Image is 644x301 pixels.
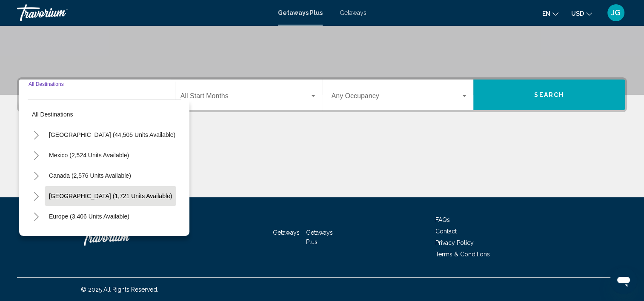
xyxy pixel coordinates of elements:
[571,10,584,17] span: USD
[610,267,637,294] iframe: Button to launch messaging window
[45,207,134,226] button: Europe (3,406 units available)
[45,227,172,247] button: [GEOGRAPHIC_DATA] (220 units available)
[435,239,474,246] a: Privacy Policy
[435,251,490,258] a: Terms & Conditions
[17,4,269,21] a: Travorium
[19,80,625,110] div: Search widget
[435,228,457,235] a: Contact
[28,126,45,143] button: Toggle United States (44,505 units available)
[32,111,73,118] span: All destinations
[435,216,450,223] a: FAQs
[28,187,45,204] button: Toggle Caribbean & Atlantic Islands (1,721 units available)
[81,286,158,293] span: © 2025 All Rights Reserved.
[534,92,564,99] span: Search
[542,10,550,17] span: en
[49,213,129,220] span: Europe (3,406 units available)
[306,229,333,245] a: Getaways Plus
[28,228,45,245] button: Toggle Australia (220 units available)
[28,147,45,164] button: Toggle Mexico (2,524 units available)
[611,9,621,17] span: JG
[473,80,625,110] button: Search
[45,186,176,206] button: [GEOGRAPHIC_DATA] (1,721 units available)
[49,152,129,159] span: Mexico (2,524 units available)
[45,145,133,165] button: Mexico (2,524 units available)
[28,167,45,184] button: Toggle Canada (2,576 units available)
[28,105,181,124] button: All destinations
[45,166,135,185] button: Canada (2,576 units available)
[49,172,131,179] span: Canada (2,576 units available)
[81,224,166,250] a: Travorium
[28,208,45,225] button: Toggle Europe (3,406 units available)
[273,229,300,236] a: Getaways
[278,9,323,16] a: Getaways Plus
[542,7,558,20] button: Change language
[49,131,175,138] span: [GEOGRAPHIC_DATA] (44,505 units available)
[605,4,627,22] button: User Menu
[45,125,180,145] button: [GEOGRAPHIC_DATA] (44,505 units available)
[571,7,592,20] button: Change currency
[49,193,172,199] span: [GEOGRAPHIC_DATA] (1,721 units available)
[340,9,366,16] a: Getaways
